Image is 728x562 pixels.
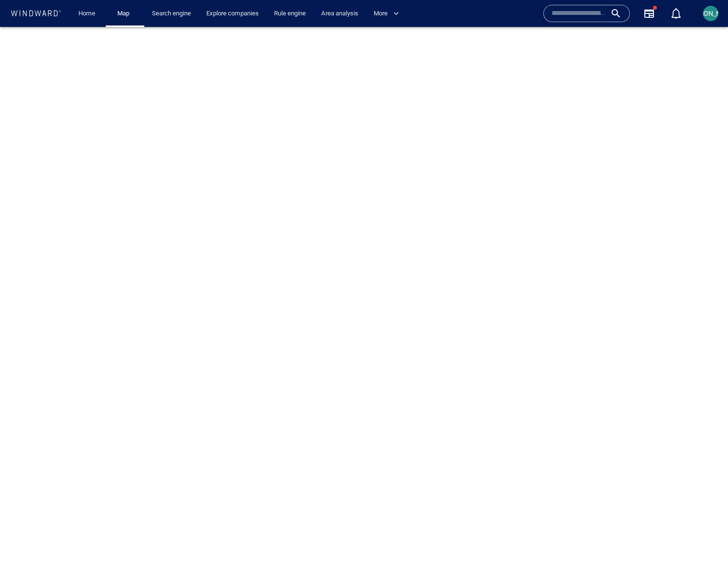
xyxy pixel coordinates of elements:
[270,5,310,22] a: Rule engine
[374,8,399,19] span: More
[202,5,263,22] a: Explore companies
[75,5,99,22] a: Home
[110,5,140,22] button: Map
[701,4,720,23] button: [PERSON_NAME]
[317,5,362,22] a: Area analysis
[71,5,102,22] button: Home
[687,519,721,555] iframe: Chat
[370,5,407,22] button: More
[148,5,195,22] a: Search engine
[113,5,137,22] a: Map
